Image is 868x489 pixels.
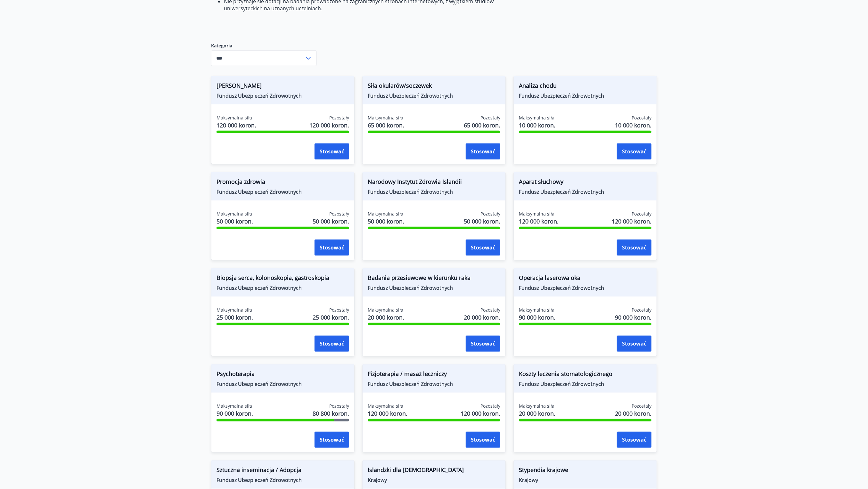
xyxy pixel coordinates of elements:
[615,314,651,321] font: 90 000 koron.
[617,432,651,448] button: Stosować
[464,314,500,321] font: 20 000 koron.
[368,178,462,185] font: Narodowy Instytut Zdrowia Islandii
[315,240,349,256] button: Stosować
[617,336,651,352] button: Stosować
[368,121,404,129] font: 65 000 koron.
[622,148,646,155] font: Stosować
[329,211,349,217] font: Pozostały
[217,314,253,321] font: 25 000 koron.
[615,121,651,129] font: 10 000 koron.
[368,284,453,291] font: Fundusz Ubezpieczeń Zdrowotnych
[217,188,302,195] font: Fundusz Ubezpieczeń Zdrowotnych
[329,115,349,121] font: Pozostały
[471,148,495,155] font: Stosować
[217,92,302,99] font: Fundusz Ubezpieczeń Zdrowotnych
[217,121,256,129] font: 120 000 koron.
[519,211,554,217] font: Maksymalna siła
[466,432,500,448] button: Stosować
[519,466,568,474] font: Stypendia krajowe
[368,477,387,484] font: Krajowy
[320,244,344,251] font: Stosować
[368,82,432,89] font: Siła okularów/soczewek
[632,403,651,409] font: Pozostały
[368,92,453,99] font: Fundusz Ubezpieczeń Zdrowotnych
[217,380,302,387] font: Fundusz Ubezpieczeń Zdrowotnych
[617,143,651,159] button: Stosować
[632,115,651,121] font: Pozostały
[480,307,500,313] font: Pozostały
[519,380,604,387] font: Fundusz Ubezpieczeń Zdrowotnych
[617,240,651,256] button: Stosować
[320,340,344,347] font: Stosować
[217,274,329,281] font: Biopsja serca, kolonoskopia, gastroskopia
[471,436,495,444] font: Stosować
[217,307,252,313] font: Maksymalna siła
[217,211,252,217] font: Maksymalna siła
[313,410,349,417] font: 80 800 koron.
[519,188,604,195] font: Fundusz Ubezpieczeń Zdrowotnych
[313,314,349,321] font: 25 000 koron.
[217,217,253,225] font: 50 000 koron.
[519,217,559,225] font: 120 000 koron.
[519,274,580,281] font: Operacja laserowa oka
[622,340,646,347] font: Stosować
[519,284,604,291] font: Fundusz Ubezpieczeń Zdrowotnych
[466,240,500,256] button: Stosować
[368,314,404,321] font: 20 000 koron.
[480,403,500,409] font: Pozostały
[368,410,407,417] font: 120 000 koron.
[519,82,557,89] font: Analiza chodu
[466,336,500,352] button: Stosować
[217,115,252,121] font: Maksymalna siła
[217,477,302,484] font: Fundusz Ubezpieczeń Zdrowotnych
[313,217,349,225] font: 50 000 koron.
[471,340,495,347] font: Stosować
[519,314,555,321] font: 90 000 koron.
[368,115,403,121] font: Maksymalna siła
[309,121,349,129] font: 120 000 koron.
[315,143,349,159] button: Stosować
[329,403,349,409] font: Pozostały
[211,43,232,49] font: Kategoria
[519,307,554,313] font: Maksymalna siła
[471,244,495,251] font: Stosować
[622,436,646,444] font: Stosować
[519,92,604,99] font: Fundusz Ubezpieczeń Zdrowotnych
[368,307,403,313] font: Maksymalna siła
[622,244,646,251] font: Stosować
[519,121,555,129] font: 10 000 koron.
[315,432,349,448] button: Stosować
[368,188,453,195] font: Fundusz Ubezpieczeń Zdrowotnych
[615,410,651,417] font: 20 000 koron.
[315,336,349,352] button: Stosować
[217,466,301,474] font: Sztuczna inseminacja / Adopcja
[480,211,500,217] font: Pozostały
[329,307,349,313] font: Pozostały
[217,284,302,291] font: Fundusz Ubezpieczeń Zdrowotnych
[320,148,344,155] font: Stosować
[217,410,253,417] font: 90 000 koron.
[368,466,464,474] font: Islandzki dla [DEMOGRAPHIC_DATA]
[519,115,554,121] font: Maksymalna siła
[519,370,612,378] font: Koszty leczenia stomatologicznego
[519,178,563,185] font: Aparat słuchowy
[217,82,262,89] font: [PERSON_NAME]
[368,370,447,378] font: Fizjoterapia / masaż leczniczy
[519,477,538,484] font: Krajowy
[368,403,403,409] font: Maksymalna siła
[466,143,500,159] button: Stosować
[519,403,554,409] font: Maksymalna siła
[368,217,404,225] font: 50 000 koron.
[217,178,265,185] font: Promocja zdrowia
[480,115,500,121] font: Pozostały
[632,211,651,217] font: Pozostały
[368,380,453,387] font: Fundusz Ubezpieczeń Zdrowotnych
[461,410,500,417] font: 120 000 koron.
[632,307,651,313] font: Pozostały
[320,436,344,444] font: Stosować
[368,274,471,281] font: Badania przesiewowe w kierunku raka
[368,211,403,217] font: Maksymalna siła
[217,403,252,409] font: Maksymalna siła
[217,370,255,378] font: Psychoterapia
[519,410,555,417] font: 20 000 koron.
